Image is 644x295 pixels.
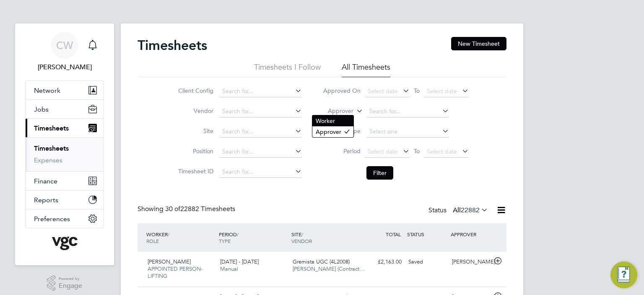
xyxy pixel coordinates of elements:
button: Network [26,81,104,99]
label: Vendor [176,107,213,115]
span: Manual [220,265,238,272]
a: Go to home page [25,237,104,250]
input: Search for... [219,146,302,158]
span: Finance [34,177,57,185]
img: vgcgroup-logo-retina.png [52,237,78,250]
li: All Timesheets [342,62,390,77]
label: Position [176,147,213,155]
label: Approved On [323,87,361,94]
button: Reports [26,191,104,209]
h2: Timesheets [138,37,207,54]
a: CW[PERSON_NAME] [25,32,104,72]
div: Saved [405,255,449,269]
input: Search for... [219,106,302,117]
span: ROLE [146,238,159,244]
span: [DATE] - [DATE] [220,258,259,265]
button: Engage Resource Center [610,261,637,288]
span: Chris Watson [25,62,104,72]
input: Search for... [366,106,449,117]
span: / [301,231,303,238]
span: 30 of [165,205,180,213]
div: Timesheets [26,137,104,171]
span: 22882 [461,206,480,214]
label: Approver [316,107,353,115]
div: WORKER [144,227,217,248]
span: / [237,231,239,238]
button: New Timesheet [451,37,506,50]
button: Preferences [26,209,104,228]
div: £2,163.00 [361,255,405,269]
span: VENDOR [291,238,312,244]
span: Select date [368,148,398,155]
input: Search for... [219,166,302,178]
span: Timesheets [34,124,69,132]
button: Finance [26,172,104,190]
span: Network [34,86,60,94]
span: Reports [34,196,58,204]
a: Timesheets [34,144,69,152]
span: Gremista UGC (4L2008) [293,258,350,265]
button: Filter [366,166,393,180]
span: Powered by [59,275,82,282]
div: APPROVER [449,227,492,242]
label: Period [323,147,361,155]
span: Select date [427,87,457,95]
nav: Main navigation [15,23,114,265]
a: Powered byEngage [47,275,83,291]
a: Expenses [34,156,62,164]
span: [PERSON_NAME] [148,258,191,265]
label: All [453,206,488,214]
div: Status [428,205,490,217]
li: Timesheets I Follow [254,62,321,77]
label: Client Config [176,87,213,94]
span: To [411,85,422,96]
div: Showing [138,205,237,214]
input: Search for... [219,126,302,138]
span: CW [56,40,73,51]
span: TYPE [219,238,231,244]
span: APPOINTED PERSON-LIFTING [148,265,203,279]
span: TOTAL [386,231,401,238]
li: Approver [312,126,353,137]
input: Select one [366,126,449,138]
li: Worker [312,115,353,126]
span: 22882 Timesheets [165,205,235,213]
span: / [168,231,169,238]
input: Search for... [219,86,302,97]
div: STATUS [405,227,449,242]
label: Timesheet ID [176,167,213,175]
div: SITE [289,227,362,248]
span: To [411,146,422,157]
span: Engage [59,282,82,290]
span: [PERSON_NAME] (Contract… [293,265,365,272]
div: [PERSON_NAME] [449,255,492,269]
span: Select date [368,87,398,95]
span: Select date [427,148,457,155]
span: Jobs [34,105,49,113]
button: Jobs [26,100,104,118]
button: Timesheets [26,119,104,137]
div: PERIOD [217,227,289,248]
span: Preferences [34,215,70,223]
label: Site [176,127,213,135]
